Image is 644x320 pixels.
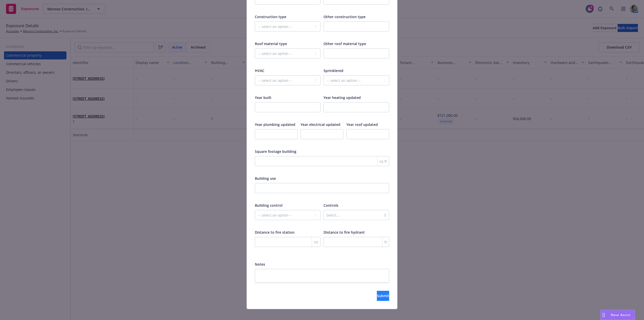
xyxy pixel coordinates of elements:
span: Nova Assist [611,313,631,317]
span: Construction type [255,14,286,19]
span: Year heating updated [324,95,361,100]
span: HVAC [255,68,264,73]
span: Building use [255,176,276,181]
span: Notes [255,262,265,267]
span: Year plumbing updated [255,122,295,127]
span: sq ft [379,159,387,164]
span: Year electrical updated [301,122,340,127]
span: Roof material type [255,41,287,46]
span: ft [384,239,387,245]
span: Distance to fire station [255,230,295,235]
span: Submit [377,293,389,298]
span: Controls [324,203,338,208]
span: Year built [255,95,271,100]
span: mi [314,239,318,245]
button: Submit [377,291,389,301]
span: Other roof material type [324,41,366,46]
span: Other construction type [324,14,366,19]
span: Square footage building [255,149,296,154]
span: Year roof updated [346,122,378,127]
button: Nova Assist [600,310,635,320]
span: Distance to fire hydrant [324,230,365,235]
span: Sprinklered [324,68,343,73]
div: Drag to move [600,310,607,320]
span: Building control [255,203,283,208]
